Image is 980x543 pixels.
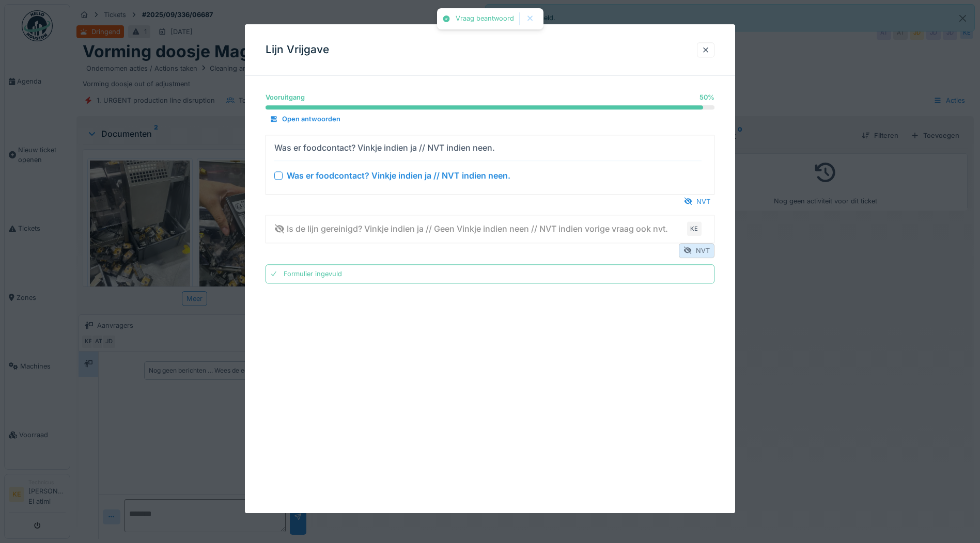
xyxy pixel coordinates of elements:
progress: 50 % [266,106,714,110]
h3: Lijn Vrijgave [266,43,329,56]
div: NVT [680,195,714,209]
summary: Was er foodcontact? Vinkje indien ja // NVT indien neen. Was er foodcontact? Vinkje indien ja // ... [270,139,710,190]
div: 50 % [699,92,714,102]
div: Open antwoorden [266,113,345,126]
div: Vooruitgang [266,92,305,102]
div: Formulier ingevuld [284,269,342,279]
div: KE [687,221,702,236]
div: Vraag beantwoord [456,14,514,23]
div: NVT [679,243,714,258]
summary: Is de lijn gereinigd? Vinkje indien ja // Geen Vinkje indien neen // NVT indien vorige vraag ook ... [270,219,710,238]
div: Is de lijn gereinigd? Vinkje indien ja // Geen Vinkje indien neen // NVT indien vorige vraag ook ... [274,222,668,235]
div: Was er foodcontact? Vinkje indien ja // NVT indien neen. [287,169,510,182]
div: Was er foodcontact? Vinkje indien ja // NVT indien neen. [274,141,495,154]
